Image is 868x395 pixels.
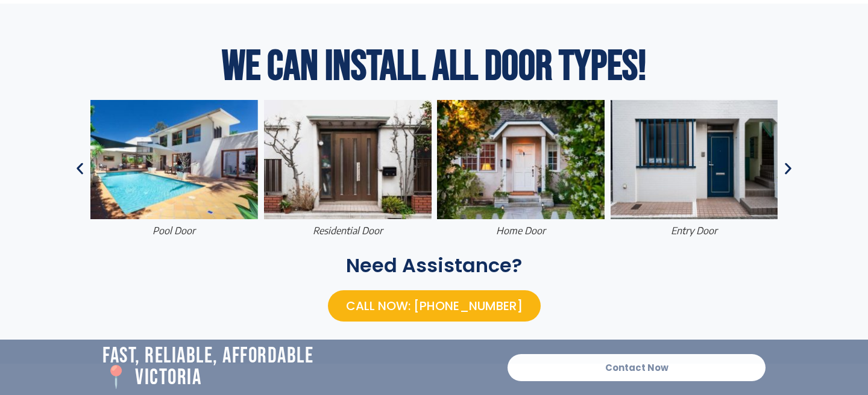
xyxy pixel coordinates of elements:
[72,46,796,88] h2: We Can install All Door Types!
[264,100,432,238] a: residential doorresidential door
[437,100,605,238] div: 17 / 37
[90,100,258,238] a: pool doorpool door
[90,100,778,238] div: Image Carousel
[508,354,766,381] a: Contact Now
[264,224,432,237] figcaption: residential door
[611,100,778,238] div: 18 / 37
[102,346,495,389] h2: Fast, Reliable, Affordable 📍 victoria
[437,100,605,238] a: home doorhome door
[264,100,432,219] img: Door Installation Service Locations 17
[328,290,541,322] a: Call Now: [PHONE_NUMBER]
[346,297,523,314] span: Call Now: [PHONE_NUMBER]
[72,256,796,275] h2: Need Assistance?
[437,100,605,219] img: Door Installation Service Locations 18
[437,224,605,237] figcaption: home door
[90,100,258,238] div: 15 / 37
[611,100,778,219] img: Door Installation Service Locations 19
[605,363,668,372] span: Contact Now
[264,100,432,238] div: 16 / 37
[611,100,778,238] a: Screen Doorentry door
[611,224,778,237] figcaption: entry door
[90,224,258,237] figcaption: pool door
[90,100,258,219] img: Door Installation Service Locations 16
